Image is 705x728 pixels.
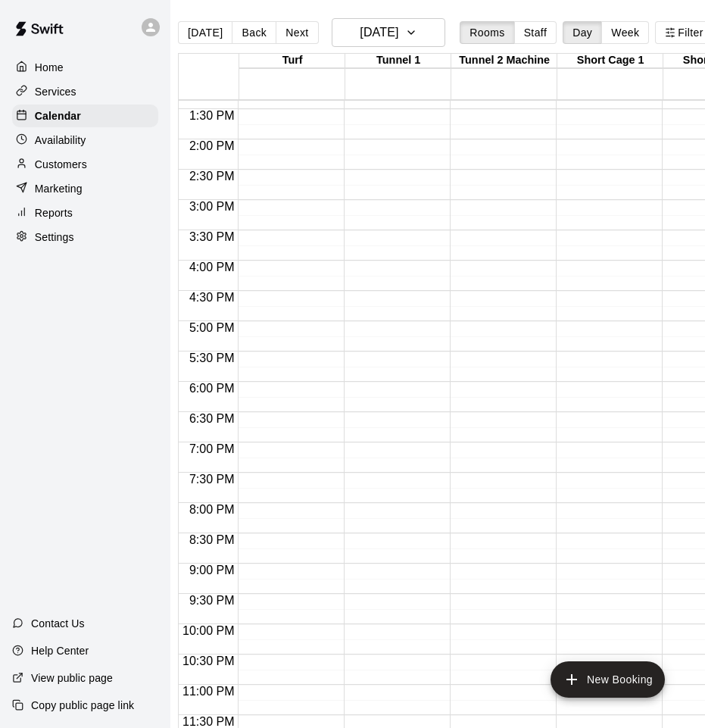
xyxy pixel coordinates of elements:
[12,202,158,224] a: Reports
[601,21,649,44] button: Week
[186,594,239,607] span: 9:30 PM
[178,21,232,44] button: [DATE]
[12,129,158,152] a: Availability
[186,230,239,243] span: 3:30 PM
[186,352,239,364] span: 5:30 PM
[186,412,239,425] span: 6:30 PM
[12,56,158,79] a: Home
[12,105,158,127] a: Calendar
[186,321,239,334] span: 5:00 PM
[35,230,74,245] p: Settings
[557,54,663,68] div: Short Cage 1
[31,670,113,686] p: View public page
[12,153,158,176] a: Customers
[35,60,64,75] p: Home
[12,80,158,103] a: Services
[12,177,158,200] a: Marketing
[31,698,134,713] p: Copy public page link
[35,205,73,220] p: Reports
[186,533,239,546] span: 8:30 PM
[179,655,238,667] span: 10:30 PM
[12,226,158,248] a: Settings
[460,21,514,44] button: Rooms
[35,157,87,172] p: Customers
[232,21,276,44] button: Back
[35,84,76,99] p: Services
[551,661,665,698] button: add
[186,442,239,455] span: 7:00 PM
[186,473,239,486] span: 7:30 PM
[186,139,239,152] span: 2:00 PM
[35,108,81,123] p: Calendar
[186,200,239,213] span: 3:00 PM
[239,54,345,68] div: Turf
[186,564,239,576] span: 9:00 PM
[31,643,89,658] p: Help Center
[276,21,318,44] button: Next
[186,382,239,395] span: 6:00 PM
[35,133,86,148] p: Availability
[186,503,239,516] span: 8:00 PM
[186,170,239,183] span: 2:30 PM
[186,109,239,122] span: 1:30 PM
[186,261,239,273] span: 4:00 PM
[31,616,85,631] p: Contact Us
[186,291,239,304] span: 4:30 PM
[514,21,557,44] button: Staff
[179,715,238,728] span: 11:30 PM
[360,22,398,43] h6: [DATE]
[179,624,238,637] span: 10:00 PM
[179,685,238,698] span: 11:00 PM
[451,54,557,68] div: Tunnel 2 Machine
[563,21,602,44] button: Day
[345,54,451,68] div: Tunnel 1
[35,181,83,196] p: Marketing
[332,18,445,47] button: [DATE]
